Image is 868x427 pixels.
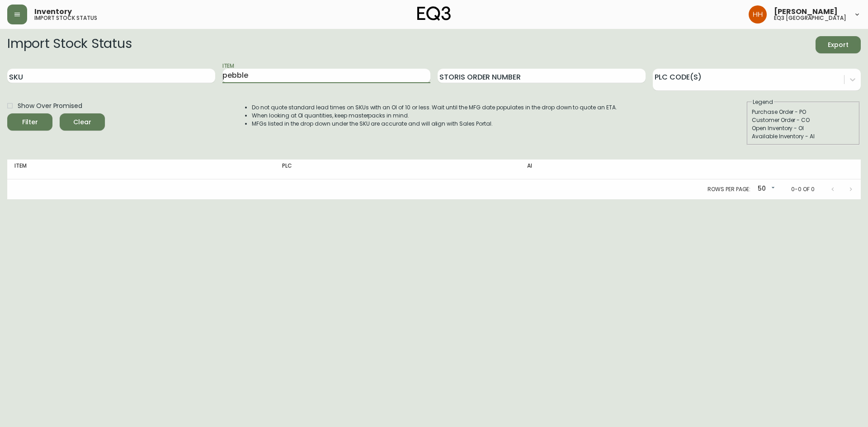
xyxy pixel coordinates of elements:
span: Export [823,39,854,51]
img: 6b766095664b4c6b511bd6e414aa3971 [749,5,767,23]
h5: eq3 [GEOGRAPHIC_DATA] [774,15,846,21]
span: [PERSON_NAME] [774,8,838,15]
div: 50 [754,182,777,197]
li: Do not quote standard lead times on SKUs with an OI of 10 or less. Wait until the MFG date popula... [252,103,617,112]
span: Show Over Promised [18,101,82,111]
span: Clear [67,117,98,128]
th: AI [520,160,715,179]
th: PLC [275,160,520,179]
div: Filter [22,117,38,128]
img: logo [417,6,451,21]
div: Customer Order - CO [752,116,855,124]
li: When looking at OI quantities, keep masterpacks in mind. [252,112,617,120]
h5: import stock status [34,15,97,21]
legend: Legend [752,98,774,106]
th: Item [7,160,275,179]
div: Available Inventory - AI [752,132,855,141]
button: Clear [60,113,105,131]
p: 0-0 of 0 [791,185,815,193]
button: Export [816,36,861,53]
span: Inventory [34,8,72,15]
h2: Import Stock Status [7,36,132,53]
p: Rows per page: [708,185,750,193]
div: Open Inventory - OI [752,124,855,132]
div: Purchase Order - PO [752,108,855,116]
button: Filter [7,113,52,131]
li: MFGs listed in the drop down under the SKU are accurate and will align with Sales Portal. [252,120,617,128]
